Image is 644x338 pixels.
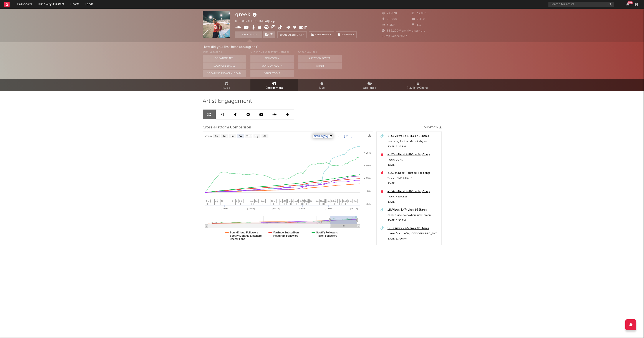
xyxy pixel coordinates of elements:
span: 1 [236,199,237,202]
span: 20,000 [382,18,397,21]
text: + 50% [364,164,371,167]
a: 6.85k Views, 1.51k Likes, 48 Shares [387,134,439,139]
text: Spotify Followers [316,231,338,234]
span: 1 [316,199,317,202]
div: [DATE] [387,199,439,205]
div: [DATE] 11:06 PM [387,236,439,241]
span: 1 [256,199,258,202]
text: [DATE] [299,207,306,210]
span: 1 [263,199,265,202]
div: cedar’s tape everywhere now, cmon mannnnn #rnb #idkgreek [387,213,439,218]
text: [DATE] [247,207,255,210]
span: 1 [317,199,319,202]
div: [DATE] [387,162,439,168]
text: 1w [215,135,218,138]
span: 9 [284,199,286,202]
a: Live [298,79,346,91]
text: [DATE] [272,207,280,210]
a: #183 on Nepal R&B/Soul Top Songs [387,171,439,176]
span: 1 [345,199,347,202]
a: 64.1k Views, 16.7k Likes, 579 Shares [387,244,439,249]
a: 12.3k Views, 2.47k Likes, 82 Shares [387,226,439,231]
span: 2 [292,199,293,202]
a: #184 on Nepal R&B/Soul Top Songs [387,189,439,194]
text: 1y [255,135,258,138]
span: 1 [300,199,302,202]
span: 1 [350,199,352,202]
text: → [337,135,339,138]
span: 3 [354,199,355,202]
span: ( 2 ) [262,31,275,38]
a: Music [203,79,250,91]
button: (2) [263,31,275,38]
span: 1 [311,199,312,202]
a: #182 on Nepal R&B/Soul Top Songs [387,152,439,157]
span: 1 [271,199,272,202]
text: All [263,135,266,138]
span: 6 [285,199,286,202]
span: 1 [335,199,336,202]
div: practicing for tour. #rnb #idkgreek [387,139,439,144]
text: YTD [246,135,251,138]
span: 2 [331,199,332,202]
span: 1 [355,199,357,202]
span: 2 [215,199,216,202]
button: Sodatone Snowflake Data [203,70,246,77]
span: 2 [274,199,275,202]
span: 1 [255,199,256,202]
span: 9,410 [412,18,425,21]
span: 1 [348,199,349,202]
span: 1 [272,199,273,202]
button: Other Tools [250,70,294,77]
a: Engagement [250,79,298,91]
span: 19 [303,199,306,202]
span: Cross-Platform Comparison [203,125,251,130]
span: Benchmark [315,32,331,38]
text: 0% [367,190,371,192]
span: 1 [344,199,346,202]
div: Other A&R Discovery Methods [250,50,294,55]
text: [DATE] [325,207,333,210]
span: 1 [250,199,252,202]
text: SoundCloud Followers [230,231,258,234]
span: 1 [210,199,211,202]
div: Track: HELPLESS [387,194,439,199]
span: 1 [241,199,242,202]
button: Email AlertsOff [277,31,307,38]
span: 1 [222,199,223,202]
span: 2 [296,199,298,202]
span: 1 [295,199,296,202]
div: [DATE] [387,181,439,186]
div: greek [235,11,258,18]
button: Tracking [235,31,262,38]
button: Other [298,62,342,69]
span: Playlists/Charts [407,85,428,91]
button: Sodatone App [203,55,246,62]
text: Instagram Followers [273,234,298,237]
span: 1 [320,199,321,202]
em: Off [299,34,304,36]
div: 99 + [627,1,633,4]
span: 2 [289,199,291,202]
span: 3 [300,199,301,202]
button: Export CSV [424,126,442,129]
span: 1 [287,199,288,202]
span: 1 [306,199,308,202]
span: 1 [232,199,233,202]
span: 417 [412,24,422,26]
span: 1 [261,199,262,202]
span: Engagement [266,85,283,91]
span: 1 [254,199,255,202]
span: 1 [325,199,326,202]
div: [DATE] 5:25 PM [387,144,439,149]
span: 33,093 [412,12,427,15]
span: 1 [217,199,218,202]
span: 1 [342,199,343,202]
text: TikTok Followers [316,234,337,237]
span: 1 [310,199,311,202]
text: [DATE] [344,135,352,138]
button: Sodatone Emails [203,62,246,69]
